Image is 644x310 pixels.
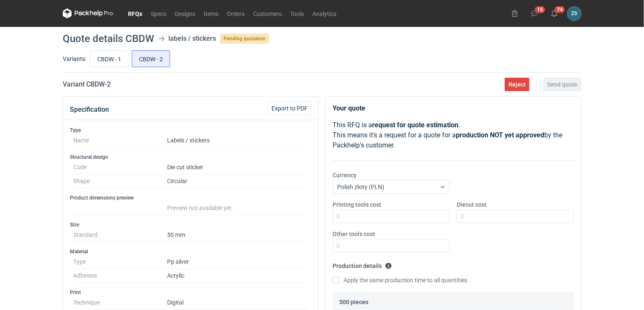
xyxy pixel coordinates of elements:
input: 0 [333,210,450,223]
h3: Product dimensions preview [70,194,311,201]
strong: Your quote [333,104,365,112]
h3: Structural design [70,154,311,160]
label: CBDW - 1 [90,50,128,67]
a: Tools [286,8,308,18]
label: CBDW - 2 [132,50,170,67]
h1: Quote details CBDW [63,34,154,44]
h3: Print [70,289,311,296]
span: Export to PDF [271,105,308,111]
span: Reject [508,81,526,87]
button: Send quote [543,78,581,91]
label: Currency [333,171,357,179]
label: Printing tools cost [333,200,381,209]
dt: Technique [73,296,167,310]
dd: 50 mm [167,228,308,242]
label: Diecut cost [457,200,487,209]
a: Orders [223,8,249,18]
a: Designs [170,8,200,18]
a: Specs [146,8,170,18]
input: 0 [333,239,450,252]
h3: Type [70,127,311,134]
label: Other tools cost [333,230,375,238]
svg: Packhelp Pro [63,8,113,18]
span: Send quote [547,81,577,87]
div: labels / stickers [168,34,216,44]
button: 74 [548,7,561,20]
span: Pending quotation [220,34,269,44]
button: Reject [505,78,530,91]
h2: Variant CBDW - 2 [63,79,111,89]
span: Polish złoty (PLN) [337,184,384,190]
dd: Digital [167,296,308,310]
div: Zuzanna Szygenda [567,7,581,21]
dt: Adhesive [73,269,167,283]
dt: Standard [73,228,167,242]
dd: Pp silver [167,255,308,269]
dt: Code [73,160,167,174]
dt: Name [73,134,167,147]
dd: Die cut sticker [167,160,308,174]
button: 15 [528,7,541,20]
dd: Circular [167,174,308,188]
legend: 500 pieces [339,295,368,305]
button: Specification [70,100,109,120]
h3: Size [70,221,311,228]
strong: production NOT yet approved [456,131,544,139]
button: ZS [567,7,581,21]
dd: Acrylic [167,269,308,283]
a: Analytics [308,8,341,18]
dd: Labels / stickers [167,134,308,147]
dt: Shape [73,174,167,188]
a: Items [200,8,223,18]
dt: Type [73,255,167,269]
strong: request for quote estimation [372,121,458,129]
label: Variants: [63,55,86,63]
a: Customers [249,8,286,18]
legend: Production details [333,259,392,269]
h3: Material [70,248,311,255]
button: Export to PDF [268,102,311,115]
input: 0 [457,210,574,223]
a: RFQs [124,8,146,18]
p: This RFQ is a . This means it's a request for a quote for a by the Packhelp's customer. [333,120,574,150]
label: Apply the same production time to all quantities [333,276,467,284]
span: Preview not available yet. [167,205,233,211]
